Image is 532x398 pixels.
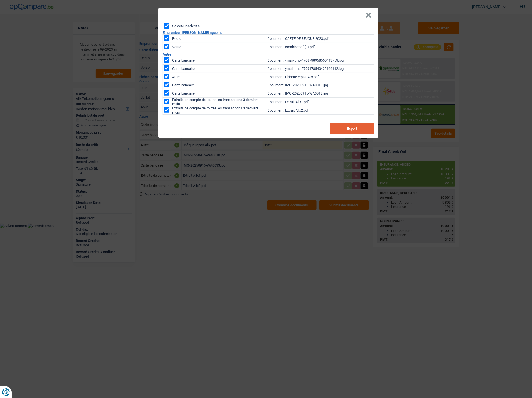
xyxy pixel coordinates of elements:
td: Document: IMG-20250915-WA0013.jpg [266,89,374,98]
td: Carte bancaire [171,81,266,89]
td: Carte bancaire [171,56,266,65]
td: Document: Extrait Alix1.pdf [266,98,374,106]
td: Document: combinepdf (1).pdf [266,43,374,51]
td: Document: Chèque repas Alix.pdf [266,73,374,81]
td: Carte bancaire [171,89,266,98]
td: Extraits de compte de toutes les transactions 3 derniers mois [171,106,266,115]
td: Document: CARTE DE SEJOUR 2023.pdf [266,35,374,43]
td: Extraits de compte de toutes les transactions 3 derniers mois [171,98,266,106]
td: Verso [171,43,266,51]
td: Document: ymail-tmp-2799178540422166112.jpg [266,65,374,73]
td: Autre [171,73,266,81]
button: Export [330,123,374,134]
h2: Autre [163,52,374,56]
td: Document: IMG-20250915-WA0010.jpg [266,81,374,89]
button: Close [366,13,372,18]
td: Document: ymail-tmp-4708798968560413759.jpg [266,56,374,65]
td: Carte bancaire [171,65,266,73]
label: Select/unselect all [172,24,201,28]
td: Document: Extrait Alix2.pdf [266,106,374,115]
td: Recto [171,35,266,43]
h2: Emprunteur [PERSON_NAME] nguemo [163,31,374,34]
